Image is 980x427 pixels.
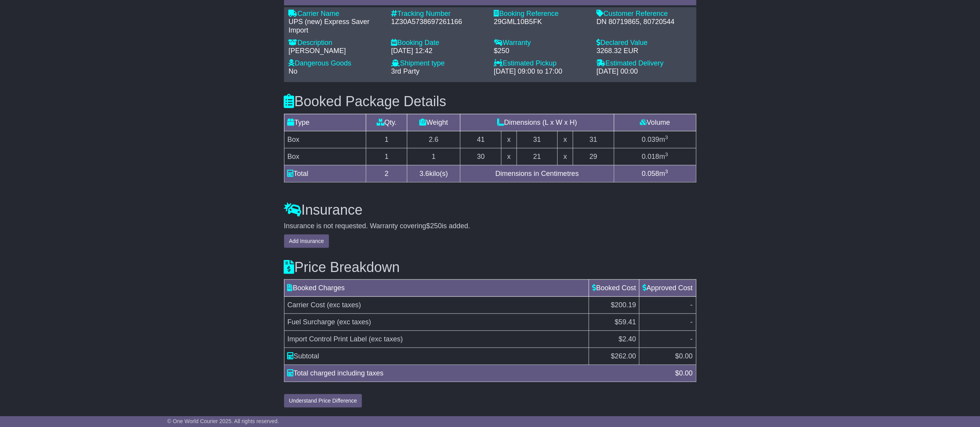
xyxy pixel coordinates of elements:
h3: Price Breakdown [284,260,696,275]
div: DN 80719865, 80720544 [597,18,692,26]
td: Box [284,131,366,148]
span: No [289,67,298,75]
td: Total [284,165,366,182]
span: $200.19 [611,301,636,309]
td: x [501,131,517,148]
span: Carrier Cost [288,301,325,309]
td: 41 [460,131,501,148]
td: Booked Cost [589,280,639,297]
span: - [691,301,693,309]
td: Approved Cost [639,280,696,297]
div: Estimated Delivery [597,59,692,68]
div: [DATE] 09:00 to 17:00 [494,67,589,76]
td: m [614,148,696,165]
span: 0.058 [642,170,659,177]
h3: Insurance [284,202,696,218]
td: 21 [517,148,558,165]
span: 3rd Party [391,67,420,75]
span: - [691,335,693,343]
td: 31 [573,131,614,148]
div: Warranty [494,39,589,47]
div: Shipment type [391,59,486,68]
div: $250 [494,47,589,55]
span: 0.018 [642,153,659,160]
span: 0.039 [642,136,659,143]
div: Customer Reference [597,10,692,18]
div: Booking Date [391,39,486,47]
span: Import Control Print Label [288,335,367,343]
span: $59.41 [615,318,636,326]
td: Box [284,148,366,165]
td: x [558,131,573,148]
td: Weight [407,114,460,131]
div: Carrier Name [289,10,384,18]
td: 1 [366,148,407,165]
span: 262.00 [615,352,636,360]
span: (exc taxes) [327,301,361,309]
span: (exc taxes) [369,335,403,343]
sup: 3 [665,134,668,140]
td: Qty. [366,114,407,131]
td: 2.6 [407,131,460,148]
span: © One World Courier 2025. All rights reserved. [167,418,279,424]
td: m [614,165,696,182]
span: 3.6 [420,170,429,177]
div: Dangerous Goods [289,59,384,68]
td: Dimensions in Centimetres [460,165,614,182]
td: kilo(s) [407,165,460,182]
div: Tracking Number [391,10,486,18]
div: [DATE] 00:00 [597,67,692,76]
div: 3268.32 EUR [597,47,692,55]
div: UPS (new) Express Saver Import [289,18,384,34]
div: Insurance is not requested. Warranty covering is added. [284,222,696,231]
td: 1 [407,148,460,165]
td: Subtotal [284,348,589,365]
td: Type [284,114,366,131]
td: Dimensions (L x W x H) [460,114,614,131]
div: [PERSON_NAME] [289,47,384,55]
div: Total charged including taxes [284,368,672,379]
span: (exc taxes) [337,318,371,326]
sup: 3 [665,169,668,174]
span: - [691,318,693,326]
span: 0.00 [679,352,692,360]
span: $250 [426,222,442,230]
td: m [614,131,696,148]
span: $2.40 [618,335,636,343]
div: Description [289,39,384,47]
td: 2 [366,165,407,182]
h3: Booked Package Details [284,94,696,109]
td: x [501,148,517,165]
td: 29 [573,148,614,165]
button: Add Insurance [284,234,329,248]
div: Declared Value [597,39,692,47]
sup: 3 [665,152,668,157]
td: 31 [517,131,558,148]
div: [DATE] 12:42 [391,47,486,55]
button: Understand Price Difference [284,394,362,408]
td: x [558,148,573,165]
td: 30 [460,148,501,165]
td: $ [639,348,696,365]
div: Booking Reference [494,10,589,18]
div: $ [671,368,696,379]
td: $ [589,348,639,365]
span: 0.00 [679,369,692,377]
span: Fuel Surcharge [288,318,335,326]
div: 1Z30A5738697261166 [391,18,486,26]
td: 1 [366,131,407,148]
td: Booked Charges [284,280,589,297]
div: Estimated Pickup [494,59,589,68]
td: Volume [614,114,696,131]
div: 29GML10B5FK [494,18,589,26]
